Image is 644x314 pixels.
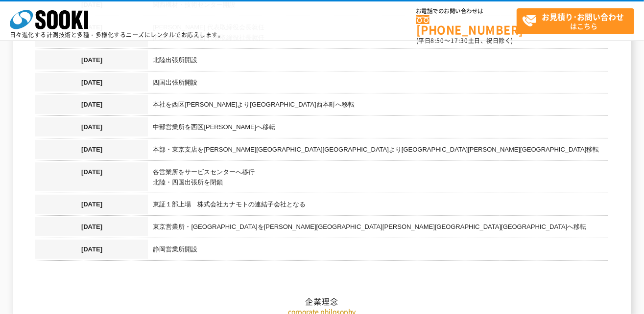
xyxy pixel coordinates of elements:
td: 東京営業所・[GEOGRAPHIC_DATA]を[PERSON_NAME][GEOGRAPHIC_DATA][PERSON_NAME][GEOGRAPHIC_DATA][GEOGRAPHIC_D... [148,217,608,240]
td: 中部営業所を西区[PERSON_NAME]へ移転 [148,117,608,140]
th: [DATE] [35,140,148,162]
th: [DATE] [35,117,148,140]
th: [DATE] [35,240,148,262]
td: 本部・東京支店を[PERSON_NAME][GEOGRAPHIC_DATA][GEOGRAPHIC_DATA]より[GEOGRAPHIC_DATA][PERSON_NAME][GEOGRAPHI... [148,140,608,162]
strong: お見積り･お問い合わせ [542,11,624,22]
td: 本社を西区[PERSON_NAME]より[GEOGRAPHIC_DATA]西本町へ移転 [148,95,608,117]
span: 8:50 [431,36,445,45]
a: [PHONE_NUMBER] [416,15,517,35]
span: お電話でのお問い合わせは [416,8,517,14]
td: 各営業所をサービスセンターへ移行 北陸・四国出張所を閉鎖 [148,162,608,195]
th: [DATE] [35,195,148,217]
a: お見積り･お問い合わせはこちら [517,8,634,34]
th: [DATE] [35,162,148,195]
th: [DATE] [35,73,148,95]
th: [DATE] [35,50,148,73]
td: 四国出張所開設 [148,73,608,95]
span: (平日 ～ 土日、祝日除く) [416,36,513,45]
th: [DATE] [35,217,148,240]
span: 17:30 [451,36,468,45]
h2: 企業理念 [35,199,608,307]
span: はこちら [522,9,634,33]
th: [DATE] [35,95,148,117]
td: 北陸出張所開設 [148,50,608,73]
td: 東証１部上場 株式会社カナモトの連結子会社となる [148,195,608,217]
p: 日々進化する計測技術と多種・多様化するニーズにレンタルでお応えします。 [10,32,224,38]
